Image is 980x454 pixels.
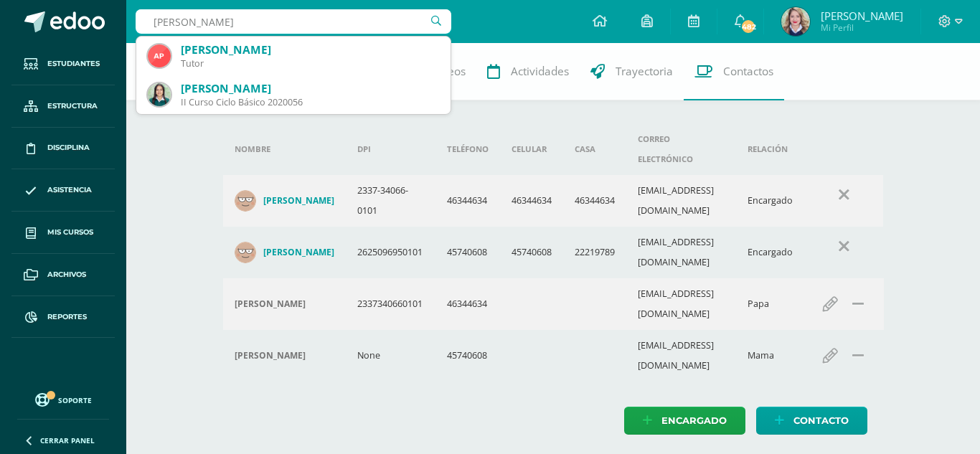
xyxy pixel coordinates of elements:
[563,123,626,175] th: Casa
[235,350,306,361] h4: [PERSON_NAME]
[756,407,867,435] a: Contacto
[684,43,784,100] a: Contactos
[346,330,436,382] td: None
[626,123,736,175] th: Correo electrónico
[723,64,773,79] span: Contactos
[626,330,736,382] td: [EMAIL_ADDRESS][DOMAIN_NAME]
[661,407,727,434] span: Encargado
[736,175,804,227] td: Encargado
[11,43,115,85] a: Estudiantes
[11,296,115,339] a: Reportes
[821,22,903,34] span: Mi Perfil
[235,298,306,310] h4: [PERSON_NAME]
[58,395,92,405] span: Soporte
[435,123,500,175] th: Teléfono
[235,242,334,263] a: [PERSON_NAME]
[624,407,745,435] a: Encargado
[235,190,334,212] a: [PERSON_NAME]
[346,123,436,175] th: DPI
[235,350,334,361] div: Mariefrance Castillo
[223,123,346,175] th: Nombre
[435,175,500,227] td: 46344634
[616,64,673,79] span: Trayectoria
[435,278,500,330] td: 46344634
[500,227,563,278] td: 45740608
[17,389,109,409] a: Soporte
[47,269,86,280] span: Archivos
[511,64,569,79] span: Actividades
[626,278,736,330] td: [EMAIL_ADDRESS][DOMAIN_NAME]
[11,85,115,128] a: Estructura
[40,435,95,445] span: Cerrar panel
[263,195,334,207] h4: [PERSON_NAME]
[148,83,171,106] img: 885bba97dc2617ab8d2e0d7880df4027.png
[181,96,439,108] div: II Curso Ciclo Básico 2020056
[476,43,580,100] a: Actividades
[11,254,115,296] a: Archivos
[181,42,439,57] div: [PERSON_NAME]
[181,57,439,70] div: Tutor
[11,128,115,170] a: Disciplina
[500,175,563,227] td: 46344634
[47,142,90,153] span: Disciplina
[736,227,804,278] td: Encargado
[47,100,98,112] span: Estructura
[11,169,115,212] a: Asistencia
[740,19,756,34] span: 482
[626,227,736,278] td: [EMAIL_ADDRESS][DOMAIN_NAME]
[47,184,92,196] span: Asistencia
[47,311,87,323] span: Reportes
[793,407,849,434] span: Contacto
[346,278,436,330] td: 2337340660101
[736,278,804,330] td: Papa
[580,43,684,100] a: Trayectoria
[563,227,626,278] td: 22219789
[346,175,436,227] td: 2337-34066-0101
[500,123,563,175] th: Celular
[235,242,256,263] img: 77f24dda7dc3dae2d59fe813817a76a1.png
[263,247,334,258] h4: [PERSON_NAME]
[148,44,171,67] img: a251ed7cd5dab33e13741c34af3724b9.png
[346,227,436,278] td: 2625096950101
[736,330,804,382] td: Mama
[781,7,810,36] img: c3ba4bc82f539d18ce1ea45118c47ae0.png
[563,175,626,227] td: 46344634
[435,330,500,382] td: 45740608
[821,9,903,23] span: [PERSON_NAME]
[626,175,736,227] td: [EMAIL_ADDRESS][DOMAIN_NAME]
[235,190,256,212] img: ef9fcfa438f986c10ec84018fe201b1a.png
[435,227,500,278] td: 45740608
[181,81,439,96] div: [PERSON_NAME]
[47,58,100,70] span: Estudiantes
[47,227,93,238] span: Mis cursos
[736,123,804,175] th: Relación
[235,298,334,310] div: Wilbar Rodriguez
[11,212,115,254] a: Mis cursos
[136,9,451,34] input: Busca un usuario...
